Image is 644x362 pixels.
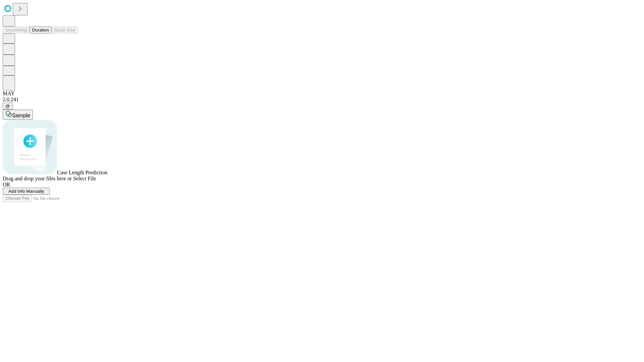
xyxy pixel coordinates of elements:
[5,104,10,109] span: @
[57,170,107,175] span: Case Length Prediction
[3,90,641,97] div: MAY
[52,26,78,34] button: Block Size
[73,176,96,181] span: Select File
[8,189,44,194] span: Add Info Manually
[30,26,52,34] button: Duration
[3,188,50,195] button: Add Info Manually
[3,103,13,110] button: @
[3,26,30,34] button: Smoothing
[3,110,33,120] button: Sample
[3,182,10,187] span: OR
[12,113,30,118] span: Sample
[3,176,72,181] span: Drag and drop your files here or
[3,97,641,103] div: 2.0.241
